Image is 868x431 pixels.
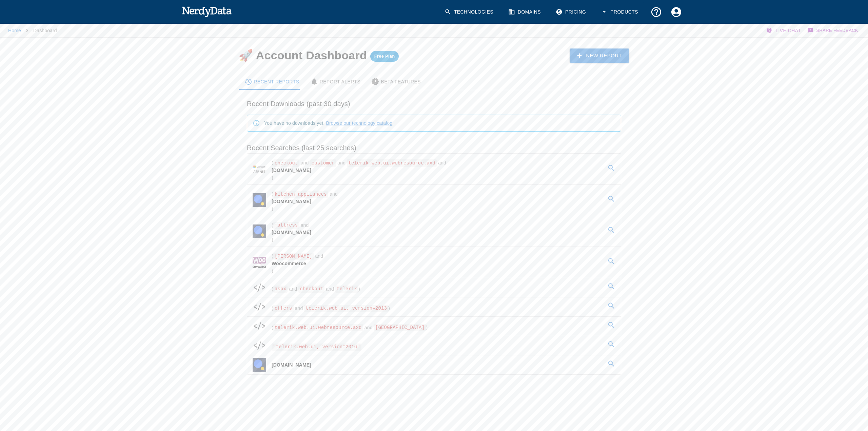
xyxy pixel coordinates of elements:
img: 3b4c47fd-2abc-4890-98da-af8195eb6021.jpg [253,193,266,208]
a: Pricing [552,2,591,22]
span: telerik [335,286,358,293]
button: Live Chat [765,24,804,37]
img: f4683ccb-1292-4eaa-acb6-9da290b379a5.jpg [253,162,266,177]
a: Home [8,28,21,33]
span: telerik.web.ui.webresource.axd [347,159,437,166]
span: and [314,253,323,259]
a: Free Plan [370,49,399,62]
img: 0.jpg [253,299,266,314]
span: ( [272,253,273,259]
span: ) [272,175,273,180]
span: and [294,305,304,311]
span: telerik.web.ui, version=2013 [304,305,388,312]
span: and [437,160,446,165]
a: Technologies [440,2,499,22]
p: [DOMAIN_NAME] [272,229,311,236]
span: ( [272,191,273,197]
span: ( [272,160,273,165]
button: Account Settings [666,2,686,22]
img: NerdyData.com [182,5,232,18]
img: 0.jpg [253,319,266,334]
span: ) [272,268,273,274]
span: and [299,160,310,165]
p: [DOMAIN_NAME] [272,167,446,174]
span: and [299,222,309,228]
span: ) [272,237,273,242]
a: New Report [570,48,629,63]
a: Browse our technology catalog [326,120,393,126]
span: ) [426,325,428,330]
div: You have no downloads yet. . [264,117,394,129]
span: Free Plan [370,54,399,59]
a: "telerik.web.ui, version=2016" [247,336,621,355]
span: and [363,325,374,330]
p: [DOMAIN_NAME] [272,361,311,368]
span: ) [272,206,273,212]
a: [DOMAIN_NAME] [247,355,621,374]
a: (aspx and checkout and telerik) [247,278,621,297]
nav: breadcrumb [8,24,57,37]
span: ( [272,222,273,228]
a: (kitchen appliances and [DOMAIN_NAME]) [247,185,621,216]
h6: Recent Searches (last 25 searches) [247,142,621,153]
span: and [288,286,298,291]
img: 3b4c47fd-2abc-4890-98da-af8195eb6021.jpg [253,357,266,372]
span: ) [388,305,390,311]
p: Woocommerce [272,260,323,267]
span: "telerik.web.ui, version=2016" [272,344,361,351]
div: Recent Reports [244,78,299,86]
a: Domains [504,2,546,22]
a: (offers and telerik.web.ui, version=2013) [247,297,621,316]
span: ( [272,305,273,311]
p: Dashboard [33,27,57,34]
img: 0.jpg [253,338,266,353]
p: [DOMAIN_NAME] [272,198,338,205]
img: 3b4c47fd-2abc-4890-98da-af8195eb6021.jpg [253,224,266,239]
span: offers [273,305,294,312]
h4: 🚀 Account Dashboard [239,49,399,62]
span: [GEOGRAPHIC_DATA] [374,324,426,331]
iframe: Drift Widget Chat Controller [834,383,860,409]
button: Support and Documentation [646,2,666,22]
span: kitchen appliances [273,191,328,198]
span: aspx [273,286,288,293]
a: (telerik.web.ui.webresource.axd and [GEOGRAPHIC_DATA]) [247,317,621,336]
span: and [324,286,335,291]
span: ( [272,286,273,291]
span: ( [272,325,273,330]
h6: Recent Downloads (past 30 days) [247,98,621,109]
span: and [328,191,338,197]
a: ([PERSON_NAME] and Woocommerce) [247,247,621,278]
img: 0.jpg [253,280,266,295]
span: checkout [273,159,299,166]
button: Share Feedback [806,24,860,37]
span: [PERSON_NAME] [273,253,314,260]
div: Beta Features [371,78,421,86]
span: telerik.web.ui.webresource.axd [273,324,363,331]
a: (mattress and [DOMAIN_NAME]) [247,216,621,247]
span: customer [310,159,336,166]
a: (checkout and customer and telerik.web.ui.webresource.axd and [DOMAIN_NAME]) [247,154,621,184]
div: Report Alerts [310,78,361,86]
span: mattress [273,222,299,229]
button: Products [597,2,644,22]
span: checkout [298,286,324,293]
span: ) [358,286,360,291]
img: 7da5a261-bf51-4098-b6d9-1c8e0f813b08.jpg [253,255,266,270]
span: and [336,160,347,165]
